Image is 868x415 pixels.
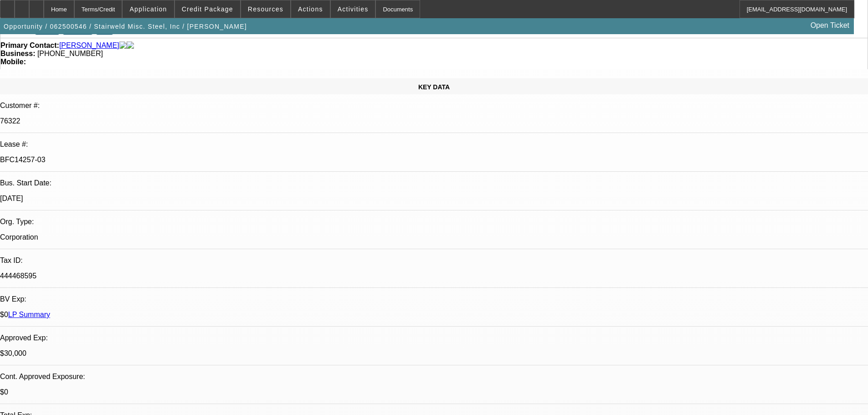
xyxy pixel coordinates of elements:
img: facebook-icon.png [119,41,127,50]
strong: Business: [0,50,35,57]
span: Actions [298,5,323,13]
strong: Mobile: [0,58,26,66]
span: Application [129,5,167,13]
strong: Primary Contact: [0,41,59,50]
a: [PERSON_NAME] [59,41,119,50]
button: Credit Package [175,0,240,18]
button: Resources [241,0,290,18]
a: LP Summary [8,311,50,318]
button: Application [123,0,174,18]
span: [PHONE_NUMBER] [37,50,103,57]
button: Actions [291,0,330,18]
span: KEY DATA [418,83,450,91]
span: Opportunity / 062500546 / Stairweld Misc. Steel, Inc / [PERSON_NAME] [4,23,247,30]
span: Resources [248,5,283,13]
span: Activities [338,5,369,13]
span: Credit Package [182,5,233,13]
button: Activities [331,0,375,18]
a: Open Ticket [807,18,853,33]
img: linkedin-icon.png [127,41,134,50]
